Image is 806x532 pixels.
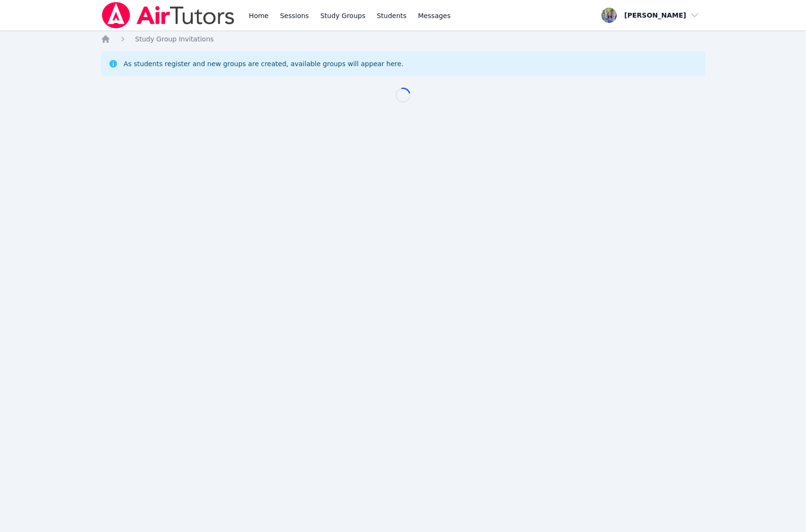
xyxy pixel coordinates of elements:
[101,2,236,29] img: Air Tutors
[135,35,214,43] span: Study Group Invitations
[101,34,706,44] nav: Breadcrumb
[135,34,214,44] a: Study Group Invitations
[124,59,403,69] div: As students register and new groups are created, available groups will appear here.
[418,11,451,20] span: Messages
